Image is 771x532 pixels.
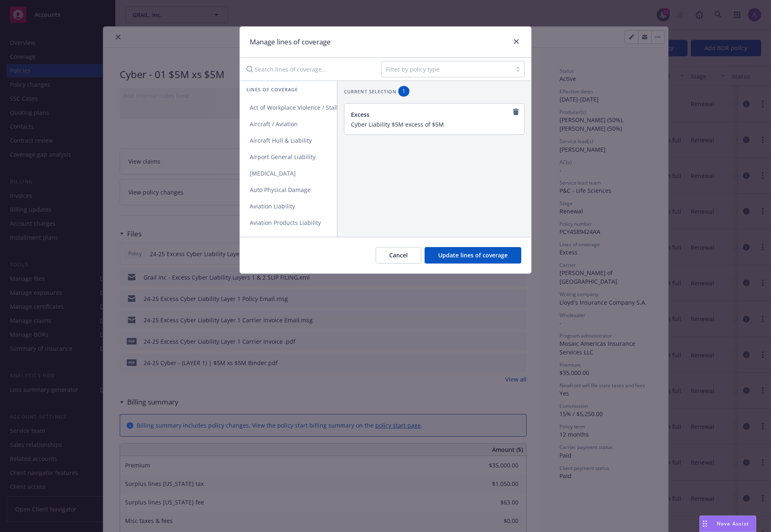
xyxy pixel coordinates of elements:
[376,247,421,264] button: Cancel
[242,61,375,77] input: Search lines of coverage...
[511,37,521,46] a: close
[250,37,331,47] h1: Manage lines of coverage
[240,136,322,144] span: Aircraft Hull & Liability
[389,251,408,259] span: Cancel
[240,120,308,128] span: Aircraft / Aviation
[240,169,306,177] span: [MEDICAL_DATA]
[351,120,516,128] input: Add a display name...
[240,104,377,111] span: Act of Workplace Violence / Stalking Threat
[240,153,325,161] span: Airport General Liability
[511,107,521,117] a: remove
[351,110,516,119] div: Excess
[700,516,710,532] div: Drag to move
[240,202,305,210] span: Aviation Liability
[402,88,406,95] span: 1
[240,235,306,243] span: Blanket Accident
[699,516,756,532] button: Nova Assist
[438,251,508,259] span: Update lines of coverage
[240,219,331,227] span: Aviation Products Liability
[425,247,521,264] button: Update lines of coverage
[344,88,397,95] span: Current selection
[246,86,298,93] span: Lines of coverage
[240,186,320,194] span: Auto Physical Damage
[717,520,749,527] span: Nova Assist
